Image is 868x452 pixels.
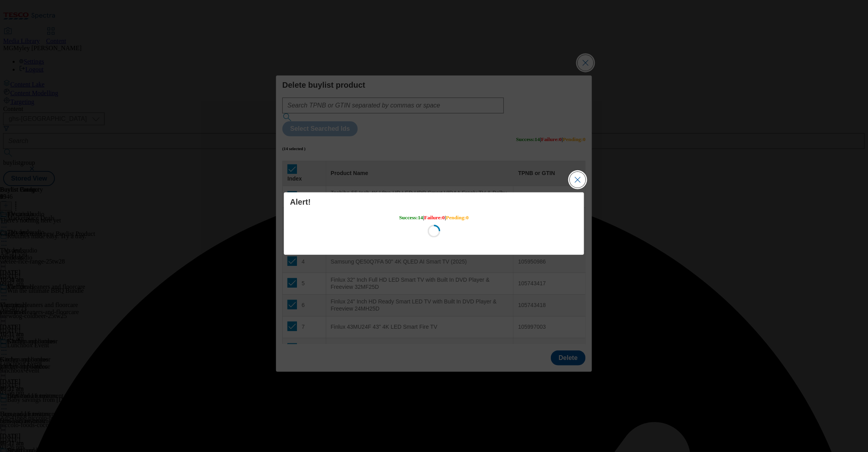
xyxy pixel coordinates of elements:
[570,172,586,188] button: Close Modal
[284,192,584,255] div: Modal
[424,215,445,220] span: Failure : 0
[399,215,469,221] h5: | |
[399,215,423,220] span: Success : 14
[290,197,578,207] h4: Alert!
[446,215,469,220] span: Pending : 0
